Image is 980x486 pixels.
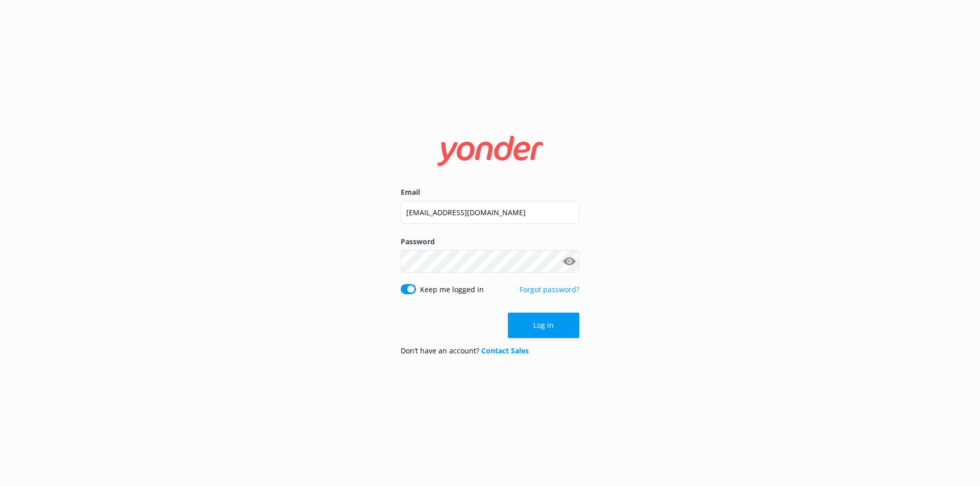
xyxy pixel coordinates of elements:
[559,251,579,272] button: Show password
[481,346,529,355] a: Contact Sales
[420,284,484,295] label: Keep me logged in
[401,201,579,224] input: user@emailaddress.com
[401,187,579,198] label: Email
[401,236,579,247] label: Password
[508,313,579,338] button: Log in
[520,285,579,294] a: Forgot password?
[401,345,529,356] p: Don’t have an account?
